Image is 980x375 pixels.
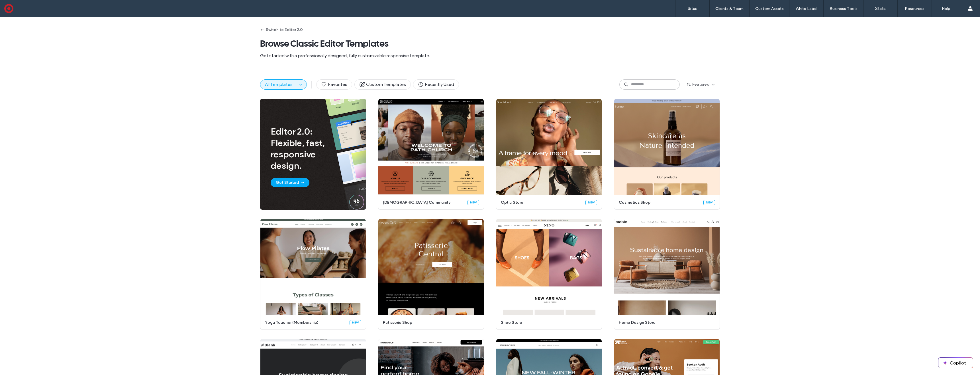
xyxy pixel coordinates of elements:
span: Help [13,4,25,9]
span: cosmetics shop [619,200,700,205]
label: Sites [688,6,697,11]
button: Featured [682,80,720,89]
button: Recently Used [413,79,459,90]
button: All Templates [260,80,297,89]
span: shoe store [501,320,594,325]
div: New [350,320,361,325]
label: White Label [796,6,817,11]
label: Business Tools [830,6,857,11]
span: home design store [619,320,712,325]
span: patisserie shop [383,320,476,325]
span: Browse Classic Editor Templates [260,38,720,49]
label: Help [942,6,950,11]
button: Switch to Editor 2.0 [260,25,303,34]
button: Custom Templates [354,79,411,90]
span: Get started with a professionally designed, fully customizable responsive template. [260,53,720,59]
label: Custom Assets [755,6,784,11]
button: Get Started [271,178,309,187]
span: optic store [501,200,582,205]
span: All Templates [265,82,293,87]
span: [DEMOGRAPHIC_DATA] community [383,200,464,205]
label: Clients & Team [715,6,744,11]
span: Custom Templates [359,81,406,88]
label: Resources [905,6,924,11]
div: New [703,200,715,205]
div: New [585,200,597,205]
span: Editor 2.0: Flexible, fast, responsive design. [271,126,340,171]
span: Favorites [321,81,347,88]
span: Recently Used [418,81,454,88]
span: yoga teacher (membership) [265,320,346,325]
div: New [467,200,479,205]
label: Stats [875,6,886,11]
button: Copilot [938,358,973,368]
button: Favorites [316,79,352,90]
